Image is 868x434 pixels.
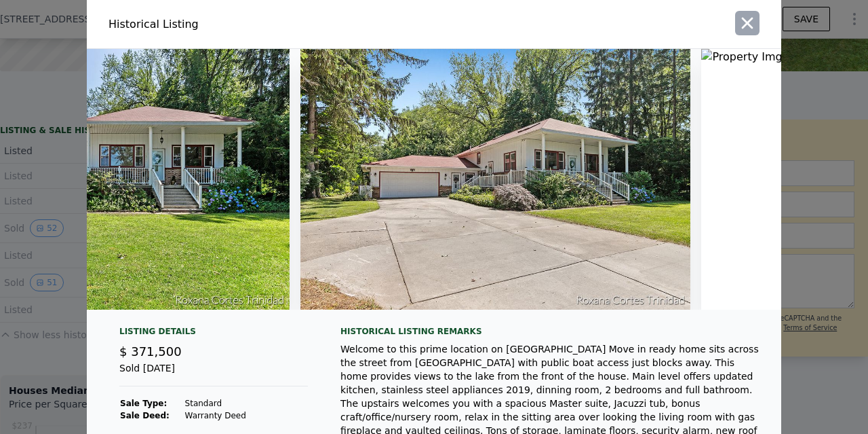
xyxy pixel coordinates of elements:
[119,326,308,342] div: Listing Details
[340,326,759,337] div: Historical Listing remarks
[120,399,167,408] strong: Sale Type:
[120,411,170,420] strong: Sale Deed:
[184,410,309,422] td: Warranty Deed
[184,397,309,410] td: Standard
[108,16,429,33] div: Historical Listing
[119,361,308,386] div: Sold [DATE]
[119,344,182,359] span: $ 371,500
[300,49,691,310] img: Property Img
